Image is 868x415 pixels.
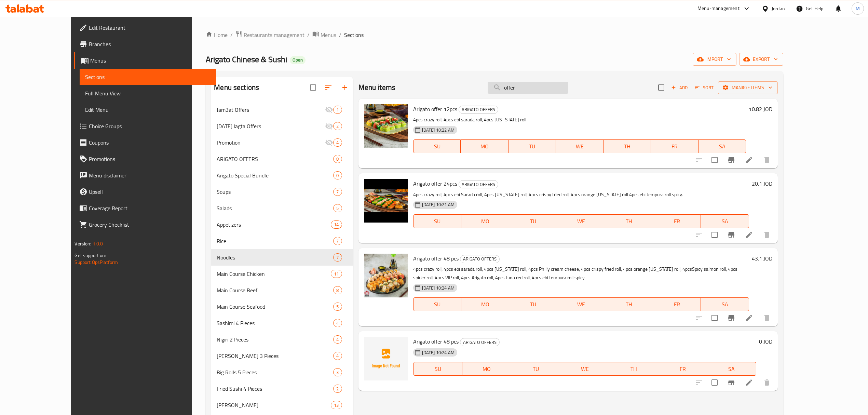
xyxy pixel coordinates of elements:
[344,31,364,39] span: Sections
[759,310,775,326] button: delete
[74,216,216,233] a: Grocery Checklist
[334,189,341,195] span: 7
[211,151,353,167] div: ARIGATO OFFERS8
[463,142,505,151] span: MO
[464,216,506,226] span: MO
[364,104,408,148] img: Arigato offer 12pcs
[331,222,341,228] span: 14
[559,142,601,151] span: WE
[752,179,772,188] h6: 20.1 JOD
[701,142,743,151] span: SA
[333,155,342,163] div: items
[699,139,746,153] button: SA
[745,378,753,387] a: Edit menu item
[333,106,342,114] div: items
[334,369,341,376] span: 3
[211,266,353,282] div: Main Course Chicken11
[413,214,461,228] button: SU
[206,30,783,39] nav: breadcrumb
[334,139,341,146] span: 4
[217,155,333,163] span: ARIGATO OFFERS
[74,36,216,52] a: Branches
[89,155,211,163] span: Promotions
[656,216,698,226] span: FR
[413,190,749,199] p: 4pcs crazy roll, 4pcs ebi Sarada roll, 4pcs [US_STATE] roll, 4pcs crispy fried roll, 4pcs orange ...
[217,188,333,196] span: Soups
[334,320,341,326] span: 4
[217,122,325,130] span: [DATE] lagta Offers
[89,220,211,229] span: Grocery Checklist
[333,368,342,376] div: items
[334,238,341,244] span: 7
[217,303,333,311] span: Main Course Seafood
[772,5,785,12] div: Jordan
[333,171,342,179] div: items
[334,336,341,343] span: 4
[514,364,557,374] span: TU
[697,4,740,13] div: Menu-management
[413,336,459,347] span: Arigato offer 48 pcs
[698,55,731,64] span: import
[211,380,353,397] div: Fried Sushi 4 Pieces2
[74,134,216,151] a: Coupons
[461,139,508,153] button: MO
[333,138,342,147] div: items
[217,138,325,147] div: Promotion
[358,82,396,93] h2: Menu items
[413,253,459,264] span: Arigato offer 48 pcs
[334,353,341,359] span: 4
[211,348,353,364] div: [PERSON_NAME] 3 Pieces4
[668,82,690,93] button: Add
[508,139,556,153] button: TU
[856,5,860,12] span: M
[707,153,722,167] span: Select to update
[74,167,216,184] a: Menu disclaimer
[759,227,775,243] button: delete
[306,80,320,95] span: Select all sections
[695,84,714,92] span: Sort
[217,352,333,360] span: [PERSON_NAME] 3 Pieces
[739,53,783,66] button: export
[723,83,772,92] span: Manage items
[93,239,103,248] span: 1.0.0
[413,139,461,153] button: SU
[307,31,310,39] li: /
[511,142,553,151] span: TU
[217,106,325,114] span: Jam3at Offers
[334,304,341,310] span: 5
[419,285,457,291] span: [DATE] 10:24 AM
[214,82,259,93] h2: Menu sections
[325,122,333,130] svg: Inactive section
[325,138,333,147] svg: Inactive section
[217,352,333,360] div: Hozo Maki 3 Pieces
[745,314,753,322] a: Edit menu item
[74,118,216,134] a: Choice Groups
[413,265,749,282] p: 4pcs crazy roll, 4pcs ebi sarada roll, 4pcs [US_STATE] roll, 4pcs Philly cream cheese, 4pcs crisp...
[557,214,605,228] button: WE
[459,106,498,113] span: ARIGATO OFFERS
[217,335,333,344] span: Nigiri 2 Pieces
[217,385,333,393] div: Fried Sushi 4 Pieces
[511,362,560,376] button: TU
[89,24,211,32] span: Edit Restaurant
[80,69,216,85] a: Sections
[654,80,668,95] span: Select section
[759,152,775,168] button: delete
[211,233,353,249] div: Rice7
[693,53,736,66] button: import
[331,220,342,229] div: items
[211,331,353,348] div: Nigiri 2 Pieces4
[290,56,306,64] div: Open
[211,184,353,200] div: Soups7
[509,214,557,228] button: TU
[416,299,459,309] span: SU
[653,297,701,311] button: FR
[90,56,211,65] span: Menus
[464,299,506,309] span: MO
[217,270,331,278] span: Main Course Chicken
[217,237,333,245] span: Rice
[460,338,500,346] div: ARIGATO OFFERS
[211,216,353,233] div: Appetizers14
